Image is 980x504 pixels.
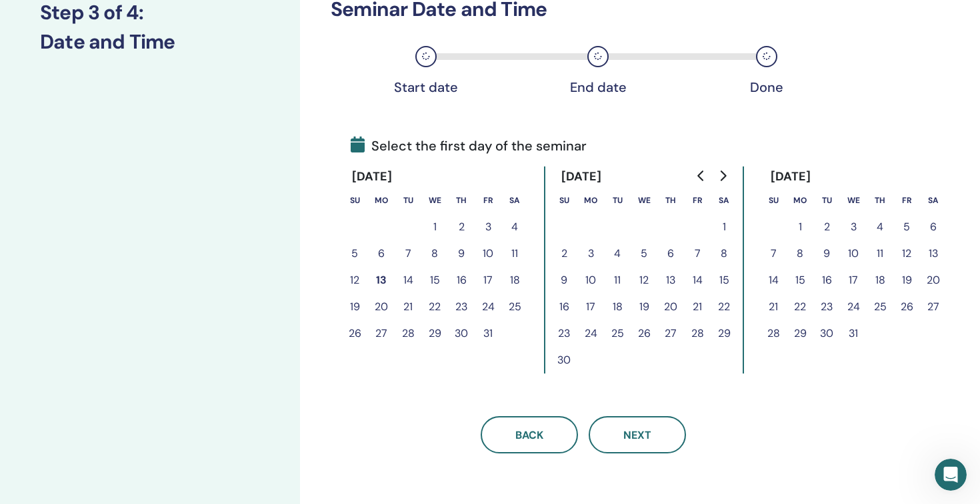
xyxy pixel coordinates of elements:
th: Sunday [551,187,577,214]
button: 27 [920,294,947,320]
button: 16 [551,294,577,320]
h3: Date and Time [40,30,260,54]
button: Back [481,416,578,453]
button: 29 [787,320,813,347]
button: 29 [711,320,737,347]
th: Saturday [501,187,528,214]
button: 13 [368,267,395,294]
div: [DATE] [341,166,403,187]
button: 15 [787,267,813,294]
button: 28 [395,320,421,347]
button: 21 [760,294,787,320]
button: 1 [787,214,813,240]
button: 18 [501,267,528,294]
div: Done [733,79,800,95]
button: 14 [760,267,787,294]
th: Tuesday [813,187,840,214]
th: Friday [475,187,501,214]
button: 26 [341,320,368,347]
button: 15 [711,267,737,294]
button: 14 [395,267,421,294]
th: Friday [684,187,711,214]
button: 31 [840,320,867,347]
button: 5 [631,240,657,267]
button: 28 [760,320,787,347]
th: Tuesday [604,187,631,214]
div: [DATE] [551,166,613,187]
th: Saturday [920,187,947,214]
button: 9 [551,267,577,294]
button: 19 [893,267,920,294]
button: 11 [501,240,528,267]
button: 1 [421,214,448,240]
button: 11 [604,267,631,294]
span: Next [623,428,651,442]
button: 6 [368,240,395,267]
button: 24 [577,320,604,347]
button: 16 [448,267,475,294]
button: 23 [813,294,840,320]
button: 18 [867,267,893,294]
th: Wednesday [631,187,657,214]
div: Start date [393,79,459,95]
th: Monday [577,187,604,214]
button: 12 [631,267,657,294]
button: 17 [475,267,501,294]
button: 9 [448,240,475,267]
button: 3 [577,240,604,267]
button: 8 [421,240,448,267]
button: 27 [368,320,395,347]
button: 20 [368,294,395,320]
button: 4 [501,214,528,240]
button: 4 [604,240,631,267]
button: 22 [421,294,448,320]
button: Go to previous month [691,162,712,189]
button: 18 [604,294,631,320]
button: 5 [893,214,920,240]
th: Monday [368,187,395,214]
button: 13 [920,240,947,267]
button: 29 [421,320,448,347]
button: 8 [787,240,813,267]
button: 16 [813,267,840,294]
button: 21 [684,294,711,320]
button: 1 [711,214,737,240]
button: 21 [395,294,421,320]
button: 31 [475,320,501,347]
button: 30 [448,320,475,347]
button: 2 [551,240,577,267]
button: 22 [787,294,813,320]
iframe: Intercom live chat [935,459,967,491]
th: Thursday [867,187,893,214]
button: 4 [867,214,893,240]
th: Tuesday [395,187,421,214]
button: 25 [501,294,528,320]
th: Wednesday [421,187,448,214]
button: 12 [341,267,368,294]
button: 5 [341,240,368,267]
button: 24 [840,294,867,320]
th: Saturday [711,187,737,214]
button: 25 [604,320,631,347]
button: 30 [551,347,577,374]
button: 14 [684,267,711,294]
div: [DATE] [760,166,822,187]
button: 20 [657,294,684,320]
button: 23 [551,320,577,347]
th: Thursday [448,187,475,214]
button: Next [589,416,686,453]
button: 7 [684,240,711,267]
button: 9 [813,240,840,267]
button: 2 [448,214,475,240]
button: 12 [893,240,920,267]
button: 15 [421,267,448,294]
button: 30 [813,320,840,347]
th: Monday [787,187,813,214]
th: Thursday [657,187,684,214]
button: 13 [657,267,684,294]
button: 27 [657,320,684,347]
button: 22 [711,294,737,320]
button: 6 [657,240,684,267]
button: 17 [840,267,867,294]
div: End date [565,79,631,95]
